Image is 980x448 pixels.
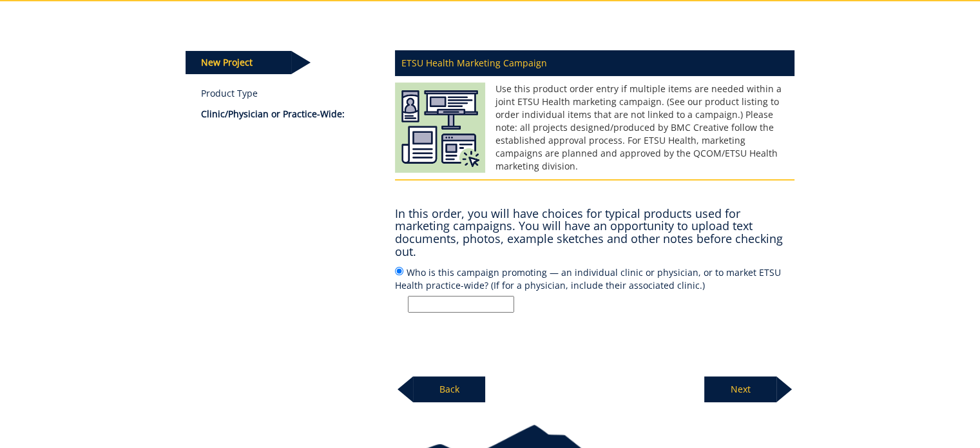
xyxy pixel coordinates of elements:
h4: In this order, you will have choices for typical products used for marketing campaigns. You will ... [395,208,794,258]
p: Clinic/Physician or Practice-Wide: [201,108,376,121]
input: Who is this campaign promoting — an individual clinic or physician, or to market ETSU Health prac... [395,267,403,275]
p: ETSU Health Marketing Campaign [395,50,794,76]
label: Who is this campaign promoting — an individual clinic or physician, or to market ETSU Health prac... [395,265,794,313]
input: Who is this campaign promoting — an individual clinic or physician, or to market ETSU Health prac... [408,296,514,313]
p: Back [413,376,485,402]
p: Next [704,376,776,402]
p: New Project [186,51,291,74]
p: Use this product order entry if multiple items are needed within a joint ETSU Health marketing ca... [395,83,794,173]
a: Product Type [201,87,376,100]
